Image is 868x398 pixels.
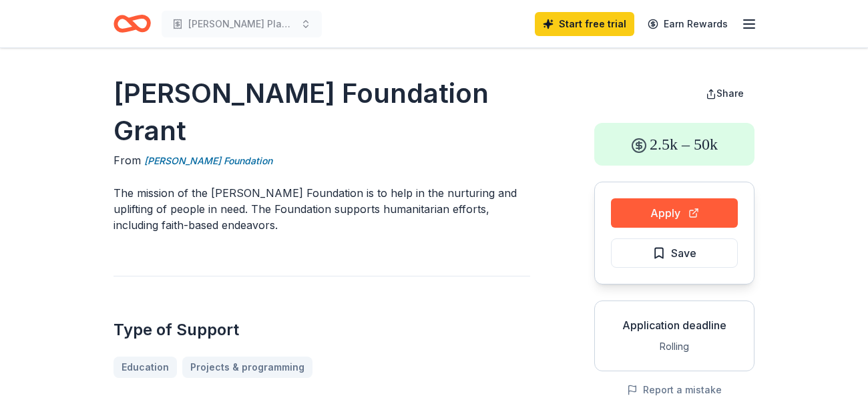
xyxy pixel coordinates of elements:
[114,75,530,150] h1: [PERSON_NAME] Foundation Grant
[114,152,530,169] div: From
[606,317,743,333] div: Application deadline
[606,339,743,355] div: Rolling
[611,198,738,228] button: Apply
[114,185,530,233] p: The mission of the [PERSON_NAME] Foundation is to help in the nurturing and uplifting of people i...
[640,12,736,36] a: Earn Rewards
[188,16,295,32] span: [PERSON_NAME] Playground Project
[611,238,738,268] button: Save
[114,357,177,378] a: Education
[594,123,754,166] div: 2.5k – 50k
[671,244,696,262] span: Save
[114,319,530,341] h2: Type of Support
[114,8,151,39] a: Home
[162,11,322,37] button: [PERSON_NAME] Playground Project
[627,382,722,398] button: Report a mistake
[182,357,312,378] a: Projects & programming
[535,12,634,36] a: Start free trial
[716,87,744,99] span: Share
[695,80,754,107] button: Share
[144,153,272,169] a: [PERSON_NAME] Foundation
